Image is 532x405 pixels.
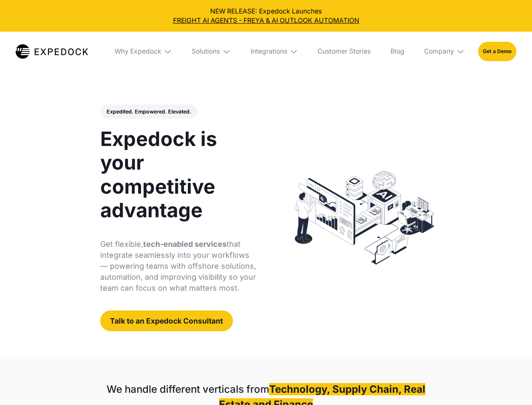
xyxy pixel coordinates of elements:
a: Blog [384,32,411,71]
div: Solutions [192,47,220,56]
a: Get a Demo [478,42,516,61]
h1: Expedock is your competitive advantage [100,127,257,222]
a: Talk to an Expedock Consultant [100,310,233,331]
div: Integrations [244,32,305,71]
div: Integrations [251,47,287,56]
iframe: Chat Widget [490,364,532,405]
div: Company [424,47,454,56]
strong: tech-enabled services [143,240,227,248]
a: FREIGHT AI AGENTS - FREYA & AI OUTLOOK AUTOMATION [7,16,526,25]
strong: We handle different verticals from [107,383,269,395]
a: Customer Stories [311,32,377,71]
div: Why Expedock [108,32,179,71]
div: NEW RELEASE: Expedock Launches [7,7,526,25]
p: Get flexible, that integrate seamlessly into your workflows — powering teams with offshore soluti... [100,239,257,294]
div: Solutions [185,32,238,71]
div: Company [417,32,471,71]
div: Why Expedock [115,47,161,56]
